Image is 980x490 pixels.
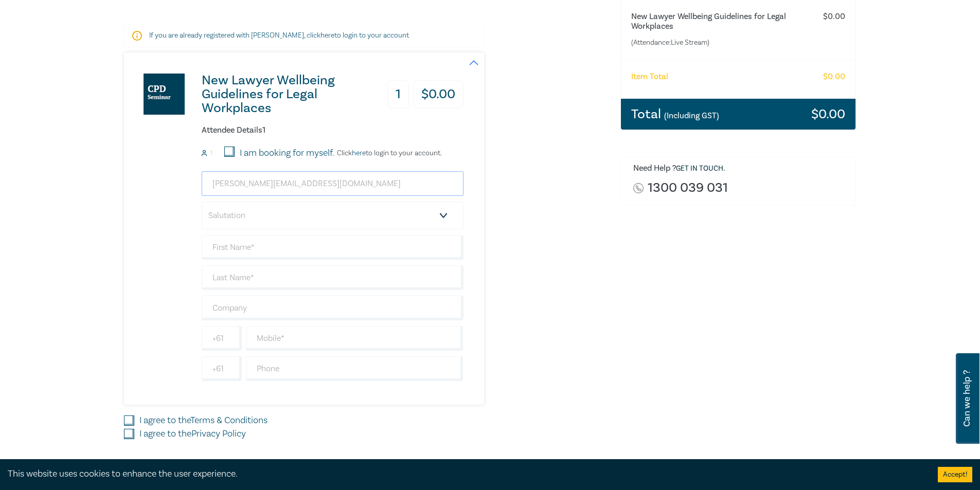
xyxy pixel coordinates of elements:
[664,111,719,121] small: (Including GST)
[191,428,246,440] a: Privacy Policy
[139,414,268,427] label: I agree to the
[246,326,464,351] input: Mobile*
[190,414,268,426] a: Terms & Conditions
[676,164,723,173] a: Get in touch
[202,326,242,351] input: +61
[240,147,334,160] label: I am booking for myself.
[962,359,972,438] span: Can we help ?
[210,150,212,157] small: 1
[246,356,464,381] input: Phone
[633,164,848,174] h6: Need Help ? .
[202,356,242,381] input: +61
[202,296,464,320] input: Company
[149,30,459,41] p: If you are already registered with [PERSON_NAME], click to login to your account
[811,107,845,121] h3: $ 0.00
[648,181,728,195] a: 1300 039 031
[8,467,922,481] div: This website uses cookies to enhance the user experience.
[334,149,442,157] p: Click to login to your account.
[202,171,464,196] input: Attendee Email*
[631,107,719,121] h3: Total
[202,74,371,115] h3: New Lawyer Wellbeing Guidelines for Legal Workplaces
[938,467,972,482] button: Accept cookies
[144,74,185,115] img: New Lawyer Wellbeing Guidelines for Legal Workplaces
[202,125,464,135] h6: Attendee Details 1
[387,80,409,108] h3: 1
[631,38,805,48] small: (Attendance: Live Stream )
[320,31,334,40] a: here
[202,235,464,260] input: First Name*
[823,12,845,22] h6: $ 0.00
[413,80,464,108] h3: $ 0.00
[631,72,668,82] h6: Item Total
[139,427,246,441] label: I agree to the
[352,149,366,158] a: here
[823,72,845,82] h6: $ 0.00
[202,265,464,290] input: Last Name*
[631,12,805,31] h6: New Lawyer Wellbeing Guidelines for Legal Workplaces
